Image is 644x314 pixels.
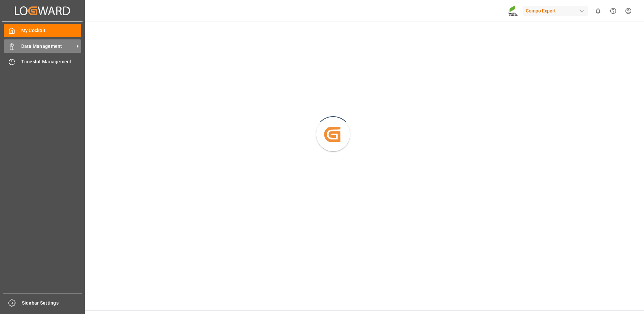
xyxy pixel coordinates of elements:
span: Timeslot Management [21,58,82,65]
span: Data Management [21,43,74,50]
button: Help Center [606,3,621,19]
a: Timeslot Management [4,55,81,68]
button: show 0 new notifications [590,3,606,19]
span: My Cockpit [21,27,82,34]
button: Compo Expert [523,4,590,17]
span: Sidebar Settings [22,300,82,307]
a: My Cockpit [4,24,81,37]
div: Compo Expert [523,6,588,16]
img: Screenshot%202023-09-29%20at%2010.02.21.png_1712312052.png [508,5,518,17]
